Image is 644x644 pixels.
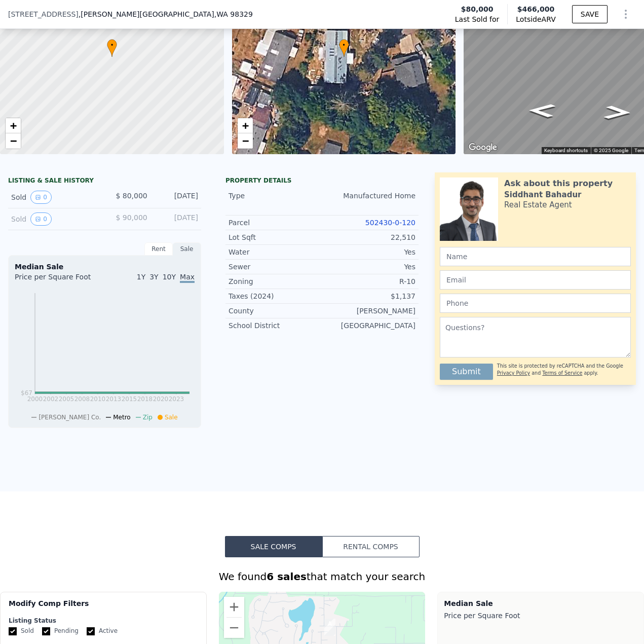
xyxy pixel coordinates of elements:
[339,41,349,50] span: •
[87,627,95,635] input: Active
[11,191,97,204] div: Sold
[229,262,322,272] div: Sewer
[466,141,500,154] img: Google
[504,177,613,190] div: Ask about this property
[163,273,176,281] span: 10Y
[173,242,201,256] div: Sale
[616,4,636,24] button: Show Options
[74,396,90,403] tspan: 2008
[42,627,50,635] input: Pending
[10,119,17,132] span: +
[6,118,21,133] a: Zoom in
[15,272,105,288] div: Price per Square Foot
[466,141,500,154] a: Open this area in Google Maps (opens a new window)
[229,276,322,287] div: Zoning
[153,396,169,403] tspan: 2020
[322,232,416,242] div: 22,510
[149,273,158,281] span: 3Y
[229,218,322,228] div: Parcel
[461,4,494,14] span: $80,000
[516,14,555,24] span: Lotside ARV
[440,294,631,313] input: Phone
[592,102,642,123] path: Go West, 135th St Court Kp N
[11,212,97,226] div: Sold
[8,9,79,19] span: [STREET_ADDRESS]
[21,389,32,397] tspan: $67
[113,414,130,421] span: Metro
[107,39,117,57] div: •
[497,370,530,376] a: Privacy Policy
[137,396,153,403] tspan: 2018
[322,191,416,201] div: Manufactured Home
[10,134,17,147] span: −
[229,320,322,331] div: School District
[225,176,419,185] div: Property details
[322,306,416,316] div: [PERSON_NAME]
[339,39,349,57] div: •
[30,191,52,204] button: View historical data
[572,5,608,23] button: SAVE
[59,396,74,403] tspan: 2005
[30,212,52,226] button: View historical data
[39,414,101,421] span: [PERSON_NAME] Co.
[122,396,137,403] tspan: 2015
[9,627,17,635] input: Sold
[229,291,322,301] div: Taxes (2024)
[9,598,198,617] div: Modify Comp Filters
[542,370,582,376] a: Terms of Service
[444,609,637,623] div: Price per Square Foot
[116,213,147,222] span: $ 90,000
[6,133,21,149] a: Zoom out
[214,10,253,18] span: , WA 98329
[9,627,34,635] label: Sold
[15,262,195,272] div: Median Sale
[156,191,198,204] div: [DATE]
[517,100,567,121] path: Go East, 135th St Court Kp N
[224,597,244,617] button: Zoom in
[143,414,153,421] span: Zip
[267,570,307,583] strong: 6 sales
[504,190,581,200] div: Siddhant Bahadur
[322,291,416,301] div: $1,137
[455,14,500,24] span: Last Sold for
[544,147,588,154] button: Keyboard shortcuts
[504,200,572,210] div: Real Estate Agent
[27,396,43,403] tspan: 2000
[440,247,631,266] input: Name
[107,41,117,50] span: •
[229,232,322,242] div: Lot Sqft
[165,414,178,421] span: Sale
[9,617,198,625] div: Listing Status
[79,9,253,19] span: , [PERSON_NAME][GEOGRAPHIC_DATA]
[229,191,322,201] div: Type
[144,242,173,256] div: Rent
[116,192,147,200] span: $ 80,000
[180,273,195,283] span: Max
[322,247,416,257] div: Yes
[238,118,253,133] a: Zoom in
[156,212,198,226] div: [DATE]
[224,618,244,638] button: Zoom out
[43,396,59,403] tspan: 2002
[440,364,493,380] button: Submit
[8,176,201,187] div: LISTING & SALE HISTORY
[42,627,79,635] label: Pending
[229,247,322,257] div: Water
[594,148,628,153] span: © 2025 Google
[225,536,322,557] button: Sale Comps
[106,396,122,403] tspan: 2013
[87,627,118,635] label: Active
[229,306,322,316] div: County
[365,219,415,227] a: 502430-0-120
[90,396,106,403] tspan: 2010
[322,536,420,557] button: Rental Comps
[444,598,637,609] div: Median Sale
[322,276,416,287] div: R-10
[497,360,631,380] div: This site is protected by reCAPTCHA and the Google and apply.
[517,5,555,13] span: $466,000
[238,133,253,149] a: Zoom out
[440,270,631,290] input: Email
[169,396,184,403] tspan: 2023
[242,119,248,132] span: +
[322,262,416,272] div: Yes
